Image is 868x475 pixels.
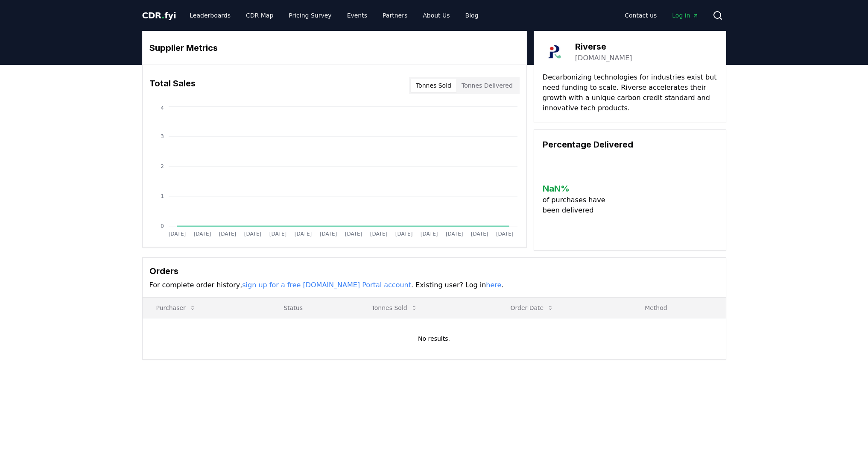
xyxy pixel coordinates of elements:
tspan: [DATE] [395,231,413,237]
a: About Us [416,8,456,23]
tspan: [DATE] [244,231,261,237]
p: Method [638,304,719,312]
a: Blog [459,8,485,23]
tspan: 3 [161,133,164,139]
tspan: [DATE] [345,231,362,237]
span: Log in [672,11,698,20]
a: Log in [665,8,705,23]
td: No results. [143,318,726,359]
tspan: [DATE] [421,231,438,237]
nav: Main [183,8,485,23]
p: of purchases have been delivered [543,195,612,215]
a: Events [340,8,374,23]
button: Tonnes Sold [365,299,424,316]
tspan: 1 [161,193,164,199]
tspan: [DATE] [193,231,211,237]
tspan: [DATE] [370,231,388,237]
tspan: 0 [161,223,164,229]
h3: Riverse [575,40,632,53]
tspan: [DATE] [219,231,236,237]
tspan: [DATE] [496,231,514,237]
a: Contact us [618,8,663,23]
p: Status [277,304,351,312]
tspan: [DATE] [319,231,337,237]
span: . [161,10,164,21]
tspan: 2 [161,163,164,169]
a: Pricing Survey [282,8,338,23]
button: Order Date [503,299,561,316]
tspan: [DATE] [471,231,488,237]
a: Leaderboards [183,8,237,23]
a: Partners [376,8,414,23]
button: Tonnes Sold [411,79,456,92]
a: sign up for a free [DOMAIN_NAME] Portal account [242,281,411,289]
h3: Percentage Delivered [543,138,717,151]
button: Tonnes Delivered [456,79,518,92]
h3: Supplier Metrics [149,41,520,54]
p: Decarbonizing technologies for industries exist but need funding to scale. Riverse accelerates th... [543,72,717,113]
tspan: [DATE] [269,231,286,237]
a: here [486,281,501,289]
nav: Main [618,8,705,23]
span: CDR fyi [142,10,176,21]
tspan: [DATE] [168,231,186,237]
a: CDR Map [239,8,280,23]
a: [DOMAIN_NAME] [575,53,632,63]
tspan: 4 [161,105,164,111]
h3: Total Sales [149,77,196,94]
tspan: [DATE] [446,231,463,237]
tspan: [DATE] [294,231,312,237]
img: Riverse-logo [543,40,567,64]
h3: NaN % [543,182,612,195]
p: For complete order history, . Existing user? Log in . [149,280,719,290]
h3: Orders [149,265,719,277]
button: Purchaser [149,299,203,316]
a: CDR.fyi [142,9,176,21]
